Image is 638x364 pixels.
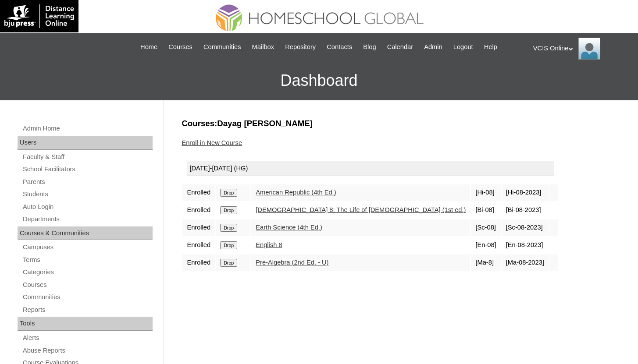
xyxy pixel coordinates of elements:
td: Enrolled [182,219,215,236]
td: [En-08] [471,237,500,254]
a: Campuses [22,242,153,253]
a: Auto Login [22,201,153,212]
input: Drop [220,224,237,232]
input: Drop [220,241,237,249]
span: Blog [363,42,376,52]
td: [Hi-08] [471,184,500,201]
a: Alerts [22,332,153,343]
td: [Hi-08-2023] [502,184,549,201]
td: Enrolled [182,237,215,254]
td: [Sc-08-2023] [502,219,549,236]
a: Categories [22,267,153,278]
div: [DATE]-[DATE] (HG) [187,161,554,176]
a: Admin Home [22,123,153,134]
a: Terms [22,254,153,265]
td: [Sc-08] [471,219,500,236]
td: Enrolled [182,184,215,201]
a: Help [480,42,502,52]
a: Repository [281,42,320,52]
div: Tools [18,317,153,331]
a: Mailbox [248,42,279,52]
td: Enrolled [182,202,215,219]
a: Faculty & Staff [22,152,153,163]
input: Drop [220,259,237,267]
img: logo-white.png [4,4,74,28]
td: [Ma-08-2023] [502,254,549,271]
a: Earth Science (4th Ed.) [256,224,322,231]
span: Communities [203,42,241,52]
a: School Facilitators [22,164,153,175]
input: Drop [220,206,237,214]
a: Logout [449,42,478,52]
a: Reports [22,304,153,315]
a: Communities [199,42,246,52]
a: Courses [164,42,197,52]
a: Enroll in New Course [182,139,242,146]
a: Contacts [322,42,356,52]
a: Abuse Reports [22,345,153,356]
a: Calendar [383,42,417,52]
a: Students [22,189,153,200]
a: Pre-Algebra (2nd Ed. - U) [256,259,328,266]
a: English 8 [256,241,282,248]
a: Parents [22,177,153,187]
td: [Bi-08-2023] [502,202,549,219]
div: Courses & Communities [18,226,153,240]
a: Courses [22,279,153,290]
a: Departments [22,214,153,225]
a: Home [136,42,162,52]
td: [Bi-08] [471,202,500,219]
span: Logout [453,42,473,52]
span: Calendar [387,42,413,52]
span: Help [484,42,497,52]
input: Drop [220,189,237,197]
span: Repository [285,42,316,52]
span: Admin [424,42,442,52]
a: American Republic (4th Ed.) [256,189,336,196]
a: Blog [359,42,380,52]
img: VCIS Online Admin [578,38,600,60]
div: Users [18,136,153,150]
span: Home [140,42,157,52]
td: Enrolled [182,254,215,271]
span: Courses [168,42,192,52]
a: Communities [22,292,153,303]
span: Mailbox [252,42,274,52]
h3: Dashboard [4,61,634,100]
span: Contacts [327,42,352,52]
a: [DEMOGRAPHIC_DATA] 8: The Life of [DEMOGRAPHIC_DATA] (1st ed.) [256,206,466,213]
div: VCIS Online [533,38,629,60]
td: [En-08-2023] [502,237,549,254]
h3: Courses:Dayag [PERSON_NAME] [182,118,616,129]
td: [Ma-8] [471,254,500,271]
a: Admin [420,42,447,52]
